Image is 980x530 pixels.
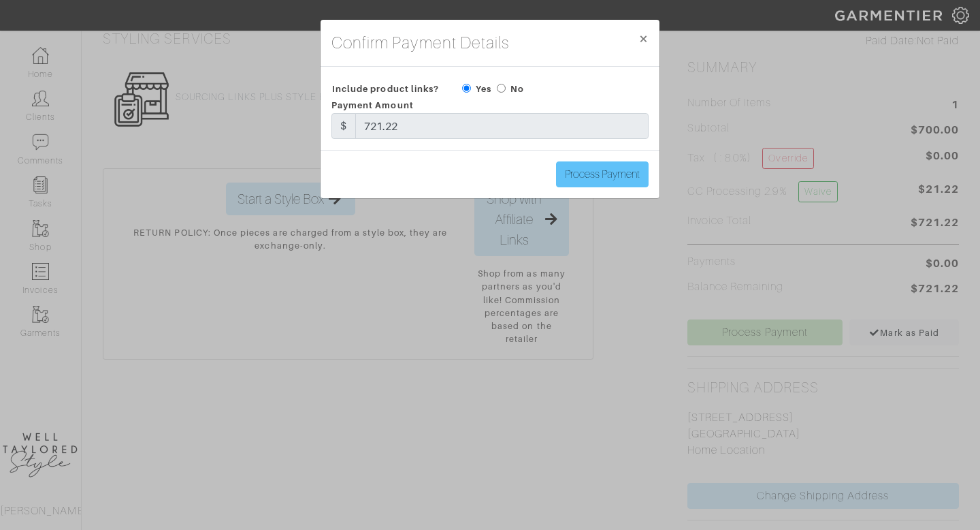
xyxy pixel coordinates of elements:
input: Process Payment [556,161,649,187]
span: Payment Amount [331,100,414,110]
span: × [638,29,649,48]
div: $ [331,113,356,139]
label: No [510,82,524,95]
h4: Confirm Payment Details [331,31,509,55]
label: Yes [476,82,491,95]
span: Include product links? [332,79,439,99]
